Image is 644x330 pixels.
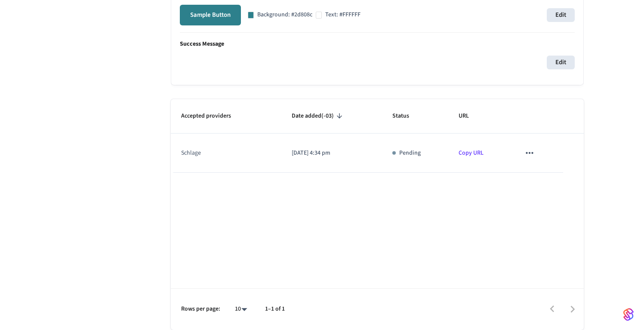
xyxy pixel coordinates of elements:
button: Edit [547,8,575,22]
p: Text: #FFFFFF [325,10,361,19]
div: schlage [181,149,262,158]
p: Background: #2d808c [257,10,312,19]
p: Pending [399,149,421,158]
span: Status [392,109,420,123]
button: Sample Button [180,5,241,25]
span: Accepted providers [181,109,242,123]
p: [DATE] 4:34 pm [292,149,371,158]
span: URL [459,109,480,123]
p: 1–1 of 1 [265,305,285,314]
div: 10 [231,303,251,315]
button: Edit [547,56,575,69]
p: Rows per page: [181,305,220,314]
a: Copy URL [459,149,484,157]
span: Date added(-03) [292,109,345,123]
p: Success Message [180,40,575,49]
img: SeamLogoGradient.69752ec5.svg [623,308,634,321]
table: sticky table [171,99,584,173]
